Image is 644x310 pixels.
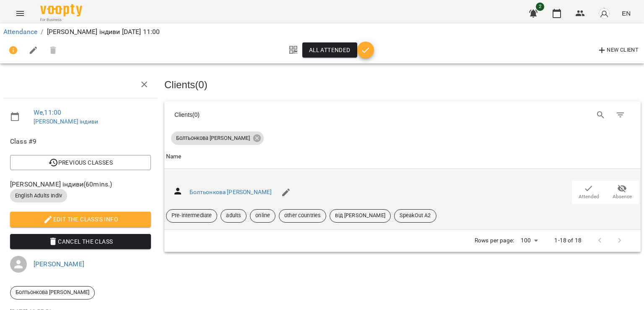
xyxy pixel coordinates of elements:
[517,234,541,247] div: 100
[164,101,641,128] div: Table Toolbar
[330,212,390,219] span: від [PERSON_NAME]
[597,45,639,55] span: New Client
[40,4,82,16] img: Voopty Logo
[618,5,634,21] button: EN
[3,27,641,37] nav: breadcrumb
[34,118,98,125] a: [PERSON_NAME] індиви
[309,45,351,55] span: All attended
[598,8,610,19] img: avatar_s.png
[47,27,160,37] p: [PERSON_NAME] індиви [DATE] 11:00
[164,79,641,90] h3: Clients ( 0 )
[174,110,395,119] div: Clients ( 0 )
[221,212,246,219] span: adults
[10,137,151,147] span: Class #9
[17,158,144,168] span: Previous Classes
[10,289,94,296] span: Болтьонкова [PERSON_NAME]
[171,134,255,142] span: Болтьонкова [PERSON_NAME]
[250,212,275,219] span: online
[595,44,641,57] button: New Client
[34,108,61,116] a: We , 11:00
[3,28,37,36] a: Attendance
[605,181,639,204] button: Absence
[10,192,67,200] span: English Adults Indiv
[395,212,436,219] span: SpeakOut A2
[10,212,151,227] button: Edit the class's Info
[190,189,272,195] a: Болтьонкова [PERSON_NAME]
[166,152,182,162] div: Sort
[302,42,357,58] button: All attended
[166,152,639,162] span: Name
[34,260,84,268] a: [PERSON_NAME]
[10,179,151,189] span: [PERSON_NAME] індиви ( 60 mins. )
[10,155,151,170] button: Previous Classes
[17,236,144,247] span: Cancel the class
[622,9,631,18] span: EN
[17,214,144,224] span: Edit the class's Info
[572,181,605,204] button: Attended
[475,236,514,245] p: Rows per page:
[166,152,182,162] div: Name
[579,193,599,200] span: Attended
[171,131,264,145] div: Болтьонкова [PERSON_NAME]
[10,286,95,299] div: Болтьонкова [PERSON_NAME]
[40,17,82,23] span: For Business
[41,27,43,37] li: /
[610,105,631,125] button: Filter
[10,3,30,24] button: Menu
[279,212,326,219] span: other countries
[591,105,611,125] button: Search
[536,3,544,11] span: 2
[166,212,217,219] span: Pre-intermediate
[554,236,581,245] p: 1-18 of 18
[10,234,151,249] button: Cancel the class
[613,193,632,200] span: Absence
